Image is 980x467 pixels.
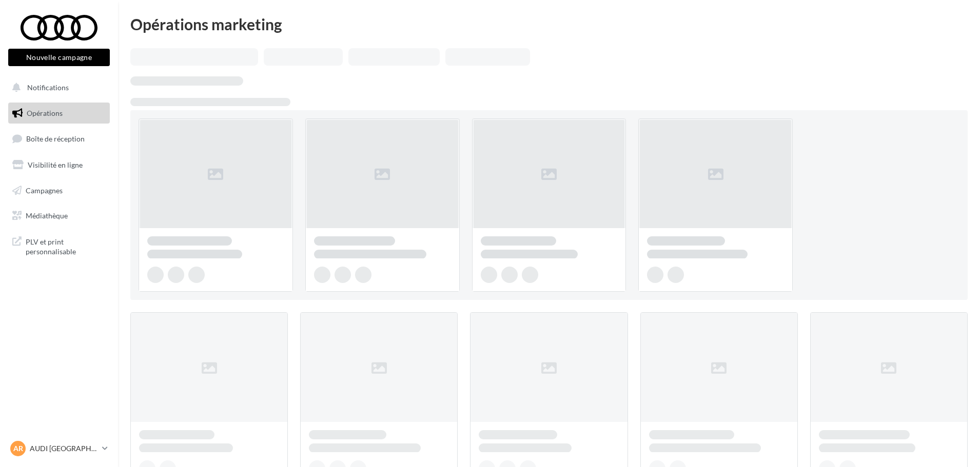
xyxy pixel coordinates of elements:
a: AR AUDI [GEOGRAPHIC_DATA] [8,439,110,458]
span: Campagnes [26,186,63,194]
a: Visibilité en ligne [6,154,112,176]
p: AUDI [GEOGRAPHIC_DATA] [30,443,98,454]
a: Boîte de réception [6,128,112,150]
a: Opérations [6,103,112,124]
span: Boîte de réception [26,134,85,143]
span: AR [13,443,23,454]
a: PLV et print personnalisable [6,231,112,261]
a: Campagnes [6,180,112,201]
span: Opérations [27,109,63,117]
button: Nouvelle campagne [8,49,110,66]
span: Médiathèque [26,211,68,220]
span: PLV et print personnalisable [26,235,106,257]
span: Notifications [27,83,69,92]
a: Médiathèque [6,205,112,227]
button: Notifications [6,77,108,98]
div: Opérations marketing [130,16,968,32]
span: Visibilité en ligne [28,160,83,169]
